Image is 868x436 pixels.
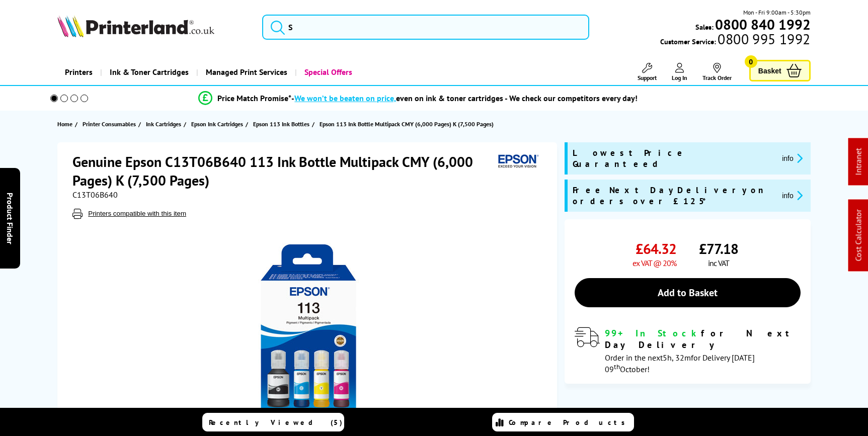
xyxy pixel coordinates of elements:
span: Epson Ink Cartridges [191,119,243,129]
b: 0800 840 1992 [715,15,811,34]
a: Intranet [853,148,863,176]
a: Log In [672,63,687,81]
a: Epson 113 Ink Bottles [253,119,312,129]
span: Log In [672,74,687,81]
span: Support [638,74,657,81]
span: Epson 113 Ink Bottles [253,119,309,129]
div: modal_delivery [575,327,801,374]
div: for Next Day Delivery [605,327,801,351]
span: Free Next Day Delivery on orders over £125* [573,185,774,207]
input: S [262,15,589,40]
span: Customer Service: [660,34,810,46]
a: Printer Consumables [83,119,138,129]
span: £64.32 [636,239,676,258]
span: Printer Consumables [83,119,136,129]
a: Epson Ink Cartridges [191,119,246,129]
button: promo-description [779,190,806,201]
a: Recently Viewed (5) [202,413,344,431]
span: Order in the next for Delivery [DATE] 09 October! [605,353,755,374]
span: ex VAT @ 20% [633,258,676,268]
span: 99+ In Stock [605,327,701,339]
span: Price Match Promise* [217,93,291,103]
span: Epson 113 Ink Bottle Multipack CMY (6,000 Pages) K (7,500 Pages) [320,119,494,129]
span: Lowest Price Guaranteed [573,147,774,169]
a: Ink Cartridges [146,119,184,129]
h1: Genuine Epson C13T06B640 113 Ink Bottle Multipack CMY (6,000 Pages) K (7,500 Pages) [72,152,494,190]
span: C13T06B640 [72,190,118,200]
span: Basket [758,64,781,77]
span: Home [57,119,72,129]
span: Mon - Fri 9:00am - 5:30pm [743,8,811,17]
span: 5h, 32m [663,353,691,363]
span: Compare Products [509,418,630,427]
a: 0800 840 1992 [714,20,811,29]
img: Epson C13T06B640 113 Ink Bottle Multipack CMY (6,000 Pages) K (7,500 Pages) [210,239,407,436]
img: Printerland Logo [57,15,214,37]
span: Sales: [695,22,714,32]
span: 0800 995 1992 [716,34,810,44]
button: Printers compatible with this item [85,209,189,218]
span: Recently Viewed (5) [209,418,343,427]
a: Managed Print Services [196,59,295,85]
span: Ink & Toner Cartridges [110,59,189,85]
span: £77.18 [699,239,738,258]
img: Epson [494,152,540,171]
span: 0 [745,55,757,68]
span: We won’t be beaten on price, [294,93,396,103]
a: Basket 0 [749,60,811,81]
span: Ink Cartridges [146,119,181,129]
a: Ink & Toner Cartridges [100,59,196,85]
a: Track Order [702,63,732,81]
sup: th [614,362,620,371]
a: Compare Products [492,413,634,431]
a: Home [57,119,75,129]
a: Cost Calculator [853,210,863,261]
a: Support [638,63,657,81]
a: Printers [57,59,100,85]
a: Add to Basket [575,278,801,307]
a: Special Offers [295,59,360,85]
a: Epson 113 Ink Bottle Multipack CMY (6,000 Pages) K (7,500 Pages) [320,119,496,129]
span: Product Finder [5,192,15,244]
span: inc VAT [708,258,729,268]
button: promo-description [779,152,806,164]
li: modal_Promise [37,90,800,107]
a: Printerland Logo [57,15,249,39]
div: - even on ink & toner cartridges - We check our competitors every day! [291,93,638,103]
